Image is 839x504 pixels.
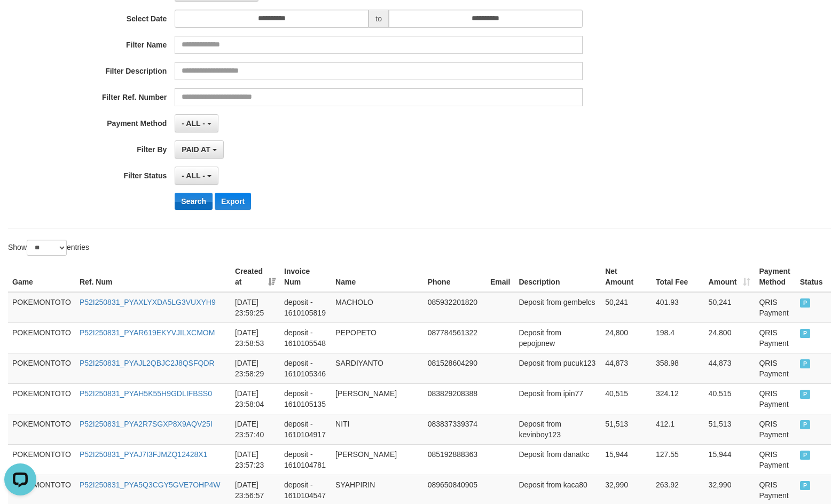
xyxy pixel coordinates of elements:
[704,444,755,475] td: 15,944
[80,389,212,398] a: P52I250831_PYAH5K55H9GDLIFBSS0
[652,414,704,444] td: 412.1
[280,322,331,353] td: deposit - 1610105548
[514,292,601,323] td: Deposit from gembelcs
[424,414,486,444] td: 083837339374
[231,262,280,292] th: Created at: activate to sort column ascending
[80,328,215,337] a: P52I250831_PYAR619EKYVJILXCMOM
[800,298,811,308] span: PAID
[231,444,280,475] td: [DATE] 23:57:23
[8,383,75,414] td: POKEMONTOTO
[331,292,424,323] td: MACHOLO
[331,414,424,444] td: NITI
[800,359,811,368] span: PAID
[601,353,652,383] td: 44,873
[652,322,704,353] td: 198.4
[652,292,704,323] td: 401.93
[231,383,280,414] td: [DATE] 23:58:04
[601,262,652,292] th: Net Amount
[424,444,486,475] td: 085192888363
[280,292,331,323] td: deposit - 1610105819
[80,359,215,367] a: P52I250831_PYAJL2QBJC2J8QSFQDR
[4,4,36,36] button: Open LiveChat chat widget
[755,383,795,414] td: QRIS Payment
[231,353,280,383] td: [DATE] 23:58:29
[601,444,652,475] td: 15,944
[755,322,795,353] td: QRIS Payment
[331,322,424,353] td: PEPOPETO
[8,414,75,444] td: POKEMONTOTO
[514,444,601,475] td: Deposit from danatkc
[755,353,795,383] td: QRIS Payment
[75,262,231,292] th: Ref. Num
[80,481,221,489] a: P52I250831_PYA5Q3CGY5GVE7OHP4W
[514,383,601,414] td: Deposit from ipin77
[182,145,210,154] span: PAID AT
[601,292,652,323] td: 50,241
[80,298,216,306] a: P52I250831_PYAXLYXDA5LG3VUXYH9
[175,114,218,132] button: - ALL -
[601,383,652,414] td: 40,515
[424,262,486,292] th: Phone
[424,353,486,383] td: 081528604290
[368,10,389,28] span: to
[231,292,280,323] td: [DATE] 23:59:25
[486,262,514,292] th: Email
[8,262,75,292] th: Game
[514,262,601,292] th: Description
[514,414,601,444] td: Deposit from kevinboy123
[755,292,795,323] td: QRIS Payment
[424,292,486,323] td: 085932201820
[182,171,205,180] span: - ALL -
[175,140,223,159] button: PAID AT
[280,444,331,475] td: deposit - 1610104781
[704,322,755,353] td: 24,800
[800,451,811,460] span: PAID
[652,444,704,475] td: 127.55
[331,262,424,292] th: Name
[424,383,486,414] td: 083829208388
[175,167,218,185] button: - ALL -
[755,444,795,475] td: QRIS Payment
[601,322,652,353] td: 24,800
[8,292,75,323] td: POKEMONTOTO
[8,444,75,475] td: POKEMONTOTO
[182,119,205,128] span: - ALL -
[231,414,280,444] td: [DATE] 23:57:40
[8,353,75,383] td: POKEMONTOTO
[8,240,89,256] label: Show entries
[27,240,67,256] select: Showentries
[800,420,811,429] span: PAID
[331,353,424,383] td: SARDIYANTO
[800,481,811,490] span: PAID
[652,353,704,383] td: 358.98
[80,450,207,459] a: P52I250831_PYAJ7I3FJMZQ12428X1
[8,322,75,353] td: POKEMONTOTO
[215,193,251,210] button: Export
[280,414,331,444] td: deposit - 1610104917
[704,353,755,383] td: 44,873
[514,353,601,383] td: Deposit from pucuk123
[280,353,331,383] td: deposit - 1610105346
[280,383,331,414] td: deposit - 1610105135
[800,329,811,338] span: PAID
[601,414,652,444] td: 51,513
[280,262,331,292] th: Invoice Num
[652,383,704,414] td: 324.12
[331,444,424,475] td: [PERSON_NAME]
[175,193,213,210] button: Search
[704,292,755,323] td: 50,241
[231,322,280,353] td: [DATE] 23:58:53
[755,414,795,444] td: QRIS Payment
[704,383,755,414] td: 40,515
[704,262,755,292] th: Amount: activate to sort column ascending
[800,390,811,399] span: PAID
[80,420,213,428] a: P52I250831_PYA2R7SGXP8X9AQV25I
[514,322,601,353] td: Deposit from pepojpnew
[331,383,424,414] td: [PERSON_NAME]
[796,262,831,292] th: Status
[652,262,704,292] th: Total Fee
[704,414,755,444] td: 51,513
[755,262,795,292] th: Payment Method
[424,322,486,353] td: 087784561322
